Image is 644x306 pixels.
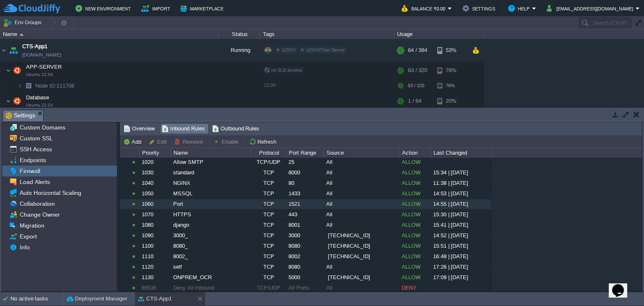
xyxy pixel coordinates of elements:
[286,262,323,272] div: 8080
[431,178,491,188] div: 11:38 | [DATE]
[328,231,370,240] span: [TECHNICAL_ID]
[324,199,399,209] div: All
[431,231,491,241] div: 14:52 | [DATE]
[10,292,63,306] div: No active tasks
[124,124,155,133] span: Overview
[18,135,54,142] a: Custom SSL
[140,283,170,293] div: 65535
[609,272,636,298] iframe: chat widget
[18,244,31,251] a: Info
[22,42,47,51] a: CTS-App1
[431,210,491,220] div: 15:30 | [DATE]
[324,157,399,167] div: All
[251,157,286,167] div: TCP/UDP
[18,222,46,229] span: Migration
[547,3,636,13] button: [EMAIL_ADDRESS][DOMAIN_NAME]
[328,242,370,250] span: [TECHNICAL_ID]
[18,233,38,240] span: Export
[400,231,430,241] div: ALLOW
[282,47,296,52] span: izDOX
[286,231,323,241] div: 3000
[264,83,275,88] span: 22.04
[286,241,323,251] div: 8080
[171,157,250,167] div: Allow SMTP
[171,252,250,262] div: 8002_
[431,252,491,262] div: 16:48 | [DATE]
[18,167,42,175] a: Firewall
[324,220,399,230] div: All
[400,283,430,293] div: DENY
[140,157,170,167] div: 1020
[431,220,491,230] div: 15:41 | [DATE]
[171,231,250,241] div: 3000_
[8,39,19,62] img: AMDAwAAAACH5BAEAAAAALAAAAAABAAEAAAICRAEAOw==
[324,168,399,178] div: All
[0,39,7,62] img: AMDAwAAAACH5BAEAAAAALAAAAAABAAEAAAICRAEAOw==
[171,199,250,209] div: Port
[437,39,465,62] div: 53%
[140,252,170,262] div: 1110
[251,262,286,272] div: TCP
[140,178,170,188] div: 1040
[251,231,286,241] div: TCP
[408,79,424,92] div: 63 / 320
[25,94,50,101] a: DatabaseUbuntu 22.04
[11,62,23,79] img: AMDAwAAAACH5BAEAAAAALAAAAAABAAEAAAICRAEAOw==
[18,178,51,186] span: Load Alerts
[400,199,430,209] div: ALLOW
[23,79,34,92] img: AMDAwAAAACH5BAEAAAAALAAAAAABAAEAAAICRAEAOw==
[431,262,491,272] div: 17:26 | [DATE]
[286,283,323,293] div: All Ports
[34,82,75,89] span: 211708
[408,39,427,62] div: 64 / 384
[251,220,286,230] div: TCP
[22,51,61,59] span: [DOMAIN_NAME]
[400,252,430,262] div: ALLOW
[213,138,241,145] button: Enable
[249,138,279,145] button: Refresh
[431,272,491,283] div: 17:09 | [DATE]
[25,63,63,70] span: APP-SERVER
[140,168,170,178] div: 1030
[140,199,170,209] div: 1060
[400,189,430,199] div: ALLOW
[3,3,60,14] img: CloudJiffy
[218,39,260,62] div: Running
[286,157,323,167] div: 25
[140,272,170,283] div: 1130
[18,211,61,218] a: Change Owner
[140,241,170,251] div: 1100
[6,62,11,79] img: AMDAwAAAACH5BAEAAAAALAAAAAABAAEAAAICRAEAOw==
[140,220,170,230] div: 1080
[18,124,67,131] a: Custom Domains
[162,124,205,133] span: Inbound Rules
[286,178,323,188] div: 80
[261,29,394,39] div: Tags
[171,262,250,272] div: self
[18,200,56,207] a: Collaboration
[171,220,250,230] div: django
[140,262,170,272] div: 1120
[6,93,11,109] img: AMDAwAAAACH5BAEAAAAALAAAAAABAAEAAAICRAEAOw==
[251,168,286,178] div: TCP
[400,272,430,283] div: ALLOW
[306,47,345,52] span: izDOX/Test Server
[431,148,491,158] div: Last Changed
[171,272,250,283] div: ONPREM_OCR
[180,3,226,13] button: Marketplace
[140,210,170,220] div: 1070
[431,168,491,178] div: 15:34 | [DATE]
[18,156,47,164] a: Endpoints
[437,62,465,79] div: 76%
[140,189,170,199] div: 1050
[400,168,430,178] div: ALLOW
[402,3,448,13] button: Balance ₹0.00
[171,241,250,251] div: 8080_
[400,241,430,251] div: ALLOW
